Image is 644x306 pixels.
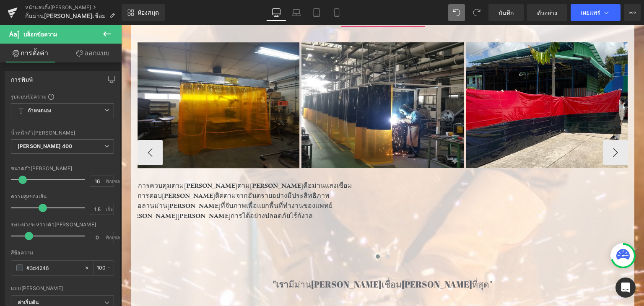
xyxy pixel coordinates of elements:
font: ความสูงของเส้น [11,193,47,200]
button: ทำซ้ำ [468,4,485,21]
font: ระยะห่างระหว่างตัว[PERSON_NAME] [11,221,96,228]
font: พิกเซล [106,178,120,184]
font: "เรา [152,253,167,265]
a: ตัวอย่าง [527,4,567,21]
font: ห้องสมุด [138,9,159,16]
a: แท็บเล็ต [306,4,327,21]
button: เผยแพร่ [571,4,621,21]
font: การตั้งค่า [21,49,48,57]
font: รูปแบบข้อความ [11,93,47,100]
font: [PERSON_NAME][PERSON_NAME]การได้อย่างปลอดภัยไร้กังวล [3,187,192,195]
font: ค่าเริ่มต้น [18,299,39,306]
font: ขนาดตัว[PERSON_NAME] [11,165,72,171]
font: - [108,265,110,271]
a: หน้าแลนดิ้ง[PERSON_NAME] [25,4,122,11]
font: บล็อกข้อความ [23,31,57,38]
font: หน้าแลนดิ้ง[PERSON_NAME] [25,4,91,10]
a: เดสก์ท็อป [266,4,286,21]
font: ออกแบบ [84,49,109,57]
font: มีม่าน[PERSON_NAME]เชื่อม[PERSON_NAME]ที่สุด" [167,253,371,265]
button: มากกว่า [624,4,641,21]
button: เลิกทำ [448,4,465,21]
a: ห้องสมุดใหม่ [122,4,165,21]
font: สีข้อความ [11,249,33,256]
font: เอ็ม [106,206,114,213]
font: น้ำหนักตัว[PERSON_NAME] [11,130,75,136]
font: บันทึก [499,9,514,16]
font: ตัวอย่าง [537,9,557,16]
font: กำหนดเอง [28,107,51,114]
div: เปิดอินเตอร์คอม Messenger [615,277,636,298]
font: การพิมพ์ [11,76,33,83]
font: กั้นม่าน[PERSON_NAME]เชื่อม [25,12,106,19]
a: แล็ปท็อป [286,4,306,21]
a: ออกแบบ [62,44,123,62]
font: เผยแพร่ [581,9,600,16]
font: [PERSON_NAME] 400 [18,143,72,149]
font: แบบ[PERSON_NAME] [11,285,63,291]
font: พิกเซล [106,234,120,241]
a: มือถือ [327,4,347,21]
input: สี [26,263,80,272]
